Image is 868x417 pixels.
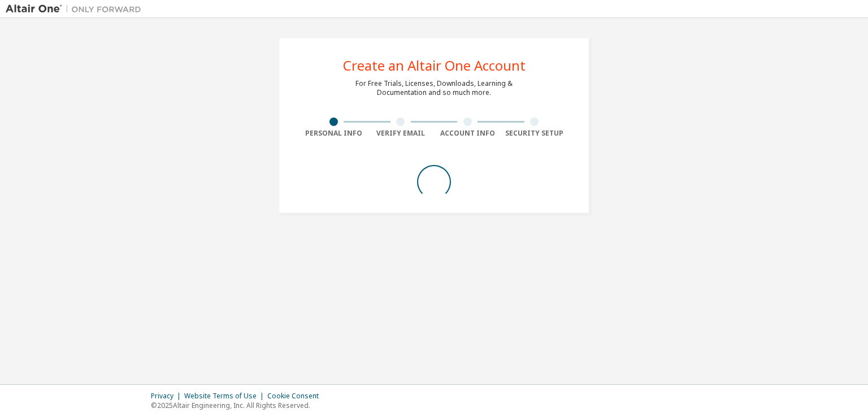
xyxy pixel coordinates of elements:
[151,401,325,410] p: © 2025 Altair Engineering, Inc. All Rights Reserved.
[501,129,568,138] div: Security Setup
[367,129,435,138] div: Verify Email
[355,79,513,97] div: For Free Trials, Licenses, Downloads, Learning & Documentation and so much more.
[300,129,367,138] div: Personal Info
[151,392,184,401] div: Privacy
[184,392,267,401] div: Website Terms of Use
[267,392,325,401] div: Cookie Consent
[434,129,501,138] div: Account Info
[343,59,526,72] div: Create an Altair One Account
[6,3,147,15] img: Altair One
